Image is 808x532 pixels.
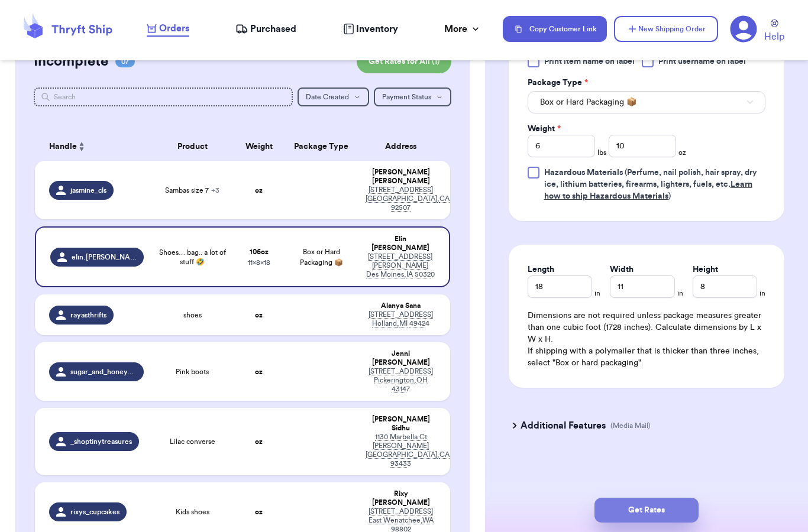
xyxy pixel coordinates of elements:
[374,87,451,106] button: Payment Status
[234,132,284,161] th: Weight
[235,22,296,36] a: Purchased
[70,310,106,320] span: rayasthrifts
[764,20,784,44] a: Help
[72,252,137,262] span: elin.[PERSON_NAME]
[183,310,202,320] span: shoes
[528,264,554,275] label: Length
[250,22,296,36] span: Purchased
[540,96,636,108] span: Box or Hard Packaging 📦
[34,52,108,71] h2: Incomplete
[366,310,436,328] div: 4
[343,22,398,36] a: Inventory
[693,264,718,275] label: Height
[678,148,686,157] span: oz
[366,301,436,310] div: Alanya Sana
[70,507,119,517] span: rixys_cupcakes
[528,123,561,135] label: Weight
[211,187,219,194] span: + 3
[528,91,765,113] button: Box or Hard Packaging 📦
[658,56,746,67] span: Print username on label
[764,30,784,44] span: Help
[544,56,635,67] span: Print item name on label
[594,498,699,523] button: Get Rates
[597,148,606,157] span: lbs
[356,22,398,36] span: Inventory
[176,367,209,377] span: Pink boots
[610,264,634,275] label: Width
[70,437,132,446] span: _shoptinytreasures
[159,21,189,35] span: Orders
[158,248,227,267] span: Shoes… bag.. a lot of stuff 🤣
[306,93,349,100] span: Date Created
[147,21,189,37] a: Orders
[255,312,263,319] strong: oz
[358,132,450,161] th: Address
[77,140,86,154] button: Sort ascending
[366,252,435,279] div: 0
[357,50,451,73] button: Get Rates for All (1)
[444,22,481,36] div: More
[115,56,135,67] span: 07
[528,345,765,369] p: If shipping with a polymailer that is thicker than three inches, select "Box or hard packaging".
[255,508,263,515] strong: oz
[366,349,436,367] div: Jenni [PERSON_NAME]
[366,415,436,433] div: [PERSON_NAME] Sidhu
[255,438,263,445] strong: oz
[610,421,651,430] p: (Media Mail)
[70,186,106,195] span: jasmine_cls
[165,186,219,195] span: Sambas size 7
[176,507,209,517] span: Kids shoes
[34,87,293,106] input: Search
[170,437,215,446] span: Lilac converse
[298,87,369,106] button: Date Created
[544,168,623,177] span: Hazardous Materials
[503,16,607,42] button: Copy Customer Link
[528,77,588,89] label: Package Type
[366,168,436,186] div: [PERSON_NAME] [PERSON_NAME]
[677,288,683,298] span: in
[300,248,343,266] span: Box or Hard Packaging 📦
[528,310,765,369] div: Dimensions are not required unless package measures greater than one cubic foot (1728 inches). Ca...
[614,16,718,42] button: New Shipping Order
[521,419,606,433] h3: Additional Features
[366,489,436,507] div: Rixy [PERSON_NAME]
[284,132,358,161] th: Package Type
[366,235,435,252] div: Elin [PERSON_NAME]
[382,93,431,100] span: Payment Status
[759,288,765,298] span: in
[366,367,436,394] div: 7
[70,367,137,377] span: sugar_and_honey_boutique
[49,141,77,153] span: Handle
[255,187,263,194] strong: oz
[366,433,436,468] div: 3
[250,248,269,255] strong: 106 oz
[594,288,600,298] span: in
[248,259,270,266] span: 11 x 8 x 18
[151,132,234,161] th: Product
[255,368,263,375] strong: oz
[544,168,757,200] span: (Perfume, nail polish, hair spray, dry ice, lithium batteries, firearms, lighters, fuels, etc. )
